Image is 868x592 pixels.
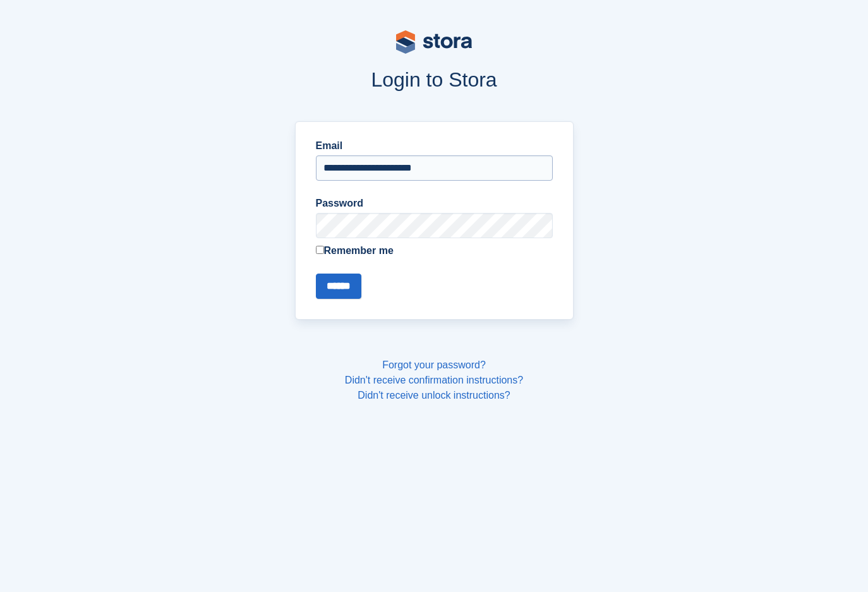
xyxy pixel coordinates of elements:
[358,390,510,401] a: Didn't receive unlock instructions?
[396,30,472,54] img: stora-logo-53a41332b3708ae10de48c4981b4e9114cc0af31d8433b30ea865607fb682f29.svg
[382,359,486,370] a: Forgot your password?
[316,196,553,211] label: Password
[345,375,523,385] a: Didn't receive confirmation instructions?
[316,246,324,254] input: Remember me
[316,138,553,154] label: Email
[316,243,553,258] label: Remember me
[89,68,779,91] h1: Login to Stora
